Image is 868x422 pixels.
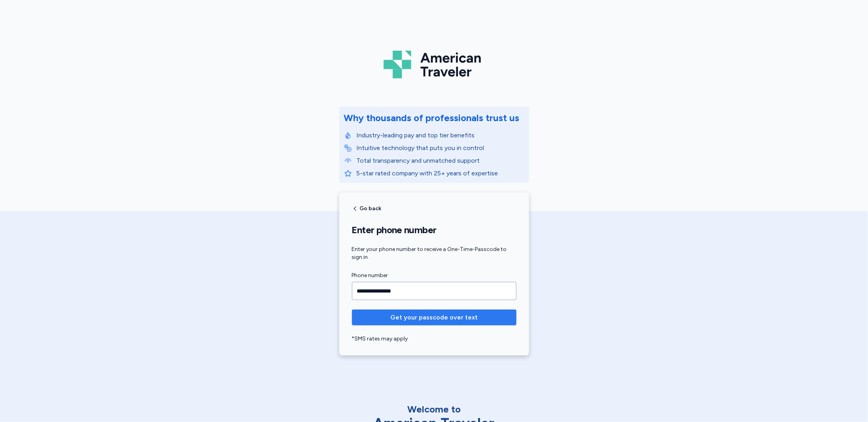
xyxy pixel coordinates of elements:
[352,271,516,280] label: Phone number
[351,403,517,416] div: Welcome to
[352,224,516,236] h1: Enter phone number
[357,156,524,165] p: Total transparency and unmatched support
[352,245,516,261] div: Enter your phone number to receive a One-Time-Passcode to sign in.
[357,143,524,153] p: Intuitive technology that puts you in control
[360,206,382,211] span: Go back
[357,169,524,178] p: 5-star rated company with 25+ years of expertise
[352,335,516,343] div: *SMS rates may apply
[352,282,516,300] input: Phone number
[344,112,520,124] div: Why thousands of professionals trust us
[352,205,382,212] button: Go back
[390,313,478,322] span: Get your passcode over text
[357,131,524,140] p: Industry-leading pay and top tier benefits
[384,48,485,82] img: Logo
[352,310,516,325] button: Get your passcode over text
